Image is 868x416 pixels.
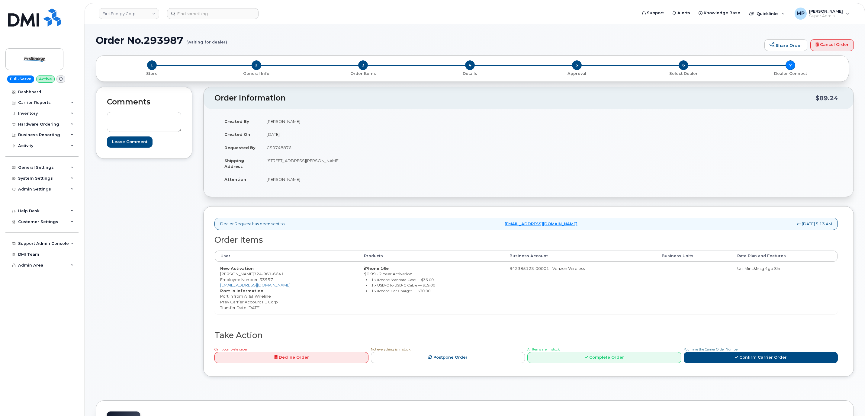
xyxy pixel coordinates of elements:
span: 724 [254,271,284,276]
span: 5 [572,60,582,70]
td: [STREET_ADDRESS][PERSON_NAME] [261,154,524,173]
td: [PERSON_NAME] [215,262,358,314]
p: Order Items [312,71,414,76]
small: 1 x iPhone Standard Case — $35.00 [371,277,434,282]
th: Rate Plan and Features [732,251,837,261]
span: 961 [262,271,272,276]
td: [PERSON_NAME] [261,115,524,128]
a: Postpone Order [371,352,525,363]
p: Approval [526,71,628,76]
strong: New Activation [220,266,254,271]
strong: Created By [224,119,249,124]
h2: Order Items [214,235,838,245]
a: 2 General Info [203,70,310,76]
strong: Attention [224,177,246,182]
span: … [662,266,664,271]
span: 1 [147,60,157,70]
small: 1 x USB-C to USB-C Cable — $19.00 [371,283,435,287]
span: 2 [252,60,261,70]
a: 1 Store [101,70,203,76]
span: 6641 [272,271,284,276]
span: Can't complete order [214,347,247,351]
a: 4 Details [416,70,523,76]
iframe: Messenger Launcher [842,390,863,411]
small: 1 x iPhone Car Charger — $30.00 [371,289,430,293]
td: CS0748876 [261,141,524,154]
a: Confirm Carrier Order [684,352,838,363]
td: [PERSON_NAME] [261,173,524,186]
strong: Created On [224,132,250,137]
a: 5 Approval [523,70,630,76]
span: 6 [679,60,688,70]
div: Dealer Request has been sent to at [DATE] 5:13 AM [214,218,838,230]
th: Business Account [504,251,656,261]
p: Details [419,71,521,76]
dt: Port In Information [220,288,353,294]
span: 3 [358,60,368,70]
th: Products [358,251,504,261]
a: [EMAIL_ADDRESS][DOMAIN_NAME] [220,283,291,287]
h2: Comments [107,98,181,106]
h1: Order No.293987 [96,35,761,46]
a: Complete Order [527,352,681,363]
h2: Take Action [214,331,838,340]
span: You have the Carrier Order Number [684,347,739,351]
td: $0.99 - 2 Year Activation [358,262,504,314]
td: [DATE] [261,128,524,141]
p: Select Dealer [633,71,735,76]
th: User [215,251,358,261]
td: Unl Mins&Msg 4gb Shr [732,262,837,314]
p: General Info [205,71,307,76]
strong: iPhone 16e [364,266,389,271]
small: (waiting for dealer) [186,35,227,44]
input: Leave Comment [107,136,153,148]
p: Store [103,71,201,76]
span: 4 [465,60,475,70]
a: [EMAIL_ADDRESS][DOMAIN_NAME] [505,221,577,227]
h2: Order Information [214,94,815,102]
strong: Shipping Address [224,158,244,169]
span: Employee Number: 33957 [220,277,273,282]
span: All Items are in stock [527,347,560,351]
strong: Requested By [224,145,256,150]
a: Cancel Order [810,39,854,51]
td: 942385123-00001 - Verizon Wireless [504,262,656,314]
span: Not everything is in stock [371,347,410,351]
dd: Port In from AT&T Wireline Prev Carrier Account FE Corp Transfer Date [DATE] [220,293,353,310]
a: Share Order [764,39,807,51]
a: Decline Order [214,352,368,363]
div: $89.24 [815,92,838,104]
th: Business Units [656,251,731,261]
a: 6 Select Dealer [630,70,737,76]
a: 3 Order Items [310,70,416,76]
